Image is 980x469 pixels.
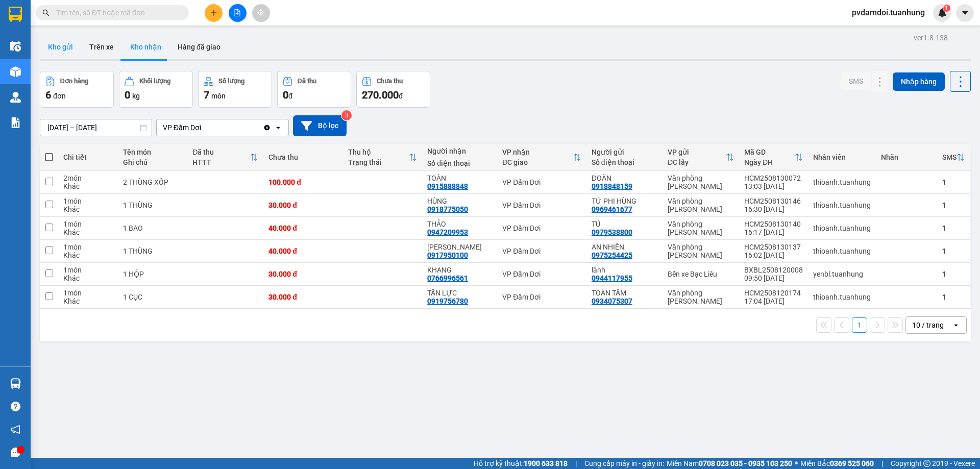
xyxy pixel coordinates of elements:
span: đ [399,92,403,100]
div: Khác [63,251,113,259]
span: ⚪️ [795,461,798,465]
div: Khác [63,182,113,190]
div: 1 THÙNG [123,201,182,209]
div: 1 món [63,197,113,205]
div: Bến xe Bạc Liêu [668,270,734,278]
img: warehouse-icon [10,378,21,389]
button: Chưa thu270.000đ [356,71,430,108]
div: HCM2508130072 [744,174,803,182]
div: TỪ PHI HÙNG [592,197,657,205]
button: Khối lượng0kg [119,71,193,108]
sup: 3 [341,110,352,120]
button: Số lượng7món [198,71,272,108]
div: AN NHIÊN [592,243,657,251]
div: thioanh.tuanhung [813,247,871,255]
img: solution-icon [10,117,21,128]
div: ĐC lấy [668,158,726,166]
div: 0979538800 [592,228,632,236]
div: Nhãn [881,153,932,161]
div: thioanh.tuanhung [813,178,871,186]
div: Tên món [123,148,182,156]
div: 0969461677 [592,205,632,213]
div: thioanh.tuanhung [813,201,871,209]
input: Select a date range. [40,119,152,136]
div: Trạng thái [348,158,409,166]
span: 6 [45,89,51,101]
svg: open [952,321,960,329]
div: HCM2508130140 [744,220,803,228]
div: 0934075307 [592,297,632,305]
div: Khác [63,297,113,305]
div: Văn phòng [PERSON_NAME] [668,220,734,236]
span: | [881,458,883,469]
button: Bộ lọc [293,115,347,136]
div: 13:03 [DATE] [744,182,803,190]
div: 1 [942,270,965,278]
div: 0766996561 [427,274,468,282]
span: aim [257,9,264,16]
div: Ghi chú [123,158,182,166]
th: Toggle SortBy [497,144,586,171]
button: Kho gửi [40,35,81,59]
div: Đơn hàng [60,78,88,85]
div: 1 [942,201,965,209]
div: KHANG [427,266,492,274]
div: 0944117955 [592,274,632,282]
div: TOÀN [427,174,492,182]
div: 40.000 đ [268,247,338,255]
div: Văn phòng [PERSON_NAME] [668,174,734,190]
img: warehouse-icon [10,41,21,52]
th: Toggle SortBy [663,144,739,171]
div: Chi tiết [63,153,113,161]
span: đơn [53,92,66,100]
div: Mã GD [744,148,795,156]
div: 1 món [63,266,113,274]
div: 0919756780 [427,297,468,305]
div: 0918775050 [427,205,468,213]
span: 1 [945,5,948,12]
span: copyright [923,460,930,467]
input: Selected VP Đầm Dơi. [202,122,203,133]
div: VP Đầm Dơi [502,201,581,209]
div: 0975254425 [592,251,632,259]
div: VP Đầm Dơi [502,247,581,255]
div: 1 [942,224,965,232]
div: Chưa thu [268,153,338,161]
strong: 1900 633 818 [524,459,568,467]
div: 2 THÙNG XỐP [123,178,182,186]
span: | [575,458,577,469]
div: 1 món [63,243,113,251]
div: Ngày ĐH [744,158,795,166]
div: ĐOÀN [592,174,657,182]
div: Nhân viên [813,153,871,161]
div: VP nhận [502,148,573,156]
div: HCM2508130146 [744,197,803,205]
div: Số điện thoại [592,158,657,166]
div: 17:04 [DATE] [744,297,803,305]
div: 16:17 [DATE] [744,228,803,236]
div: Văn phòng [PERSON_NAME] [668,197,734,213]
span: notification [11,425,20,434]
div: lành [592,266,657,274]
div: VP Đầm Dơi [502,270,581,278]
div: Thu hộ [348,148,409,156]
th: Toggle SortBy [187,144,263,171]
div: Người gửi [592,148,657,156]
div: 1 BAO [123,224,182,232]
button: Hàng đã giao [169,35,229,59]
div: Số lượng [218,78,244,85]
img: logo-vxr [9,7,22,22]
div: Người nhận [427,147,492,155]
sup: 1 [943,5,950,12]
div: 1 CỤC [123,293,182,301]
div: Đã thu [298,78,316,85]
span: Cung cấp máy in - giấy in: [584,458,664,469]
div: 0917950100 [427,251,468,259]
div: Chưa thu [377,78,403,85]
div: ĐC giao [502,158,573,166]
div: Khác [63,205,113,213]
button: aim [252,4,270,22]
div: 0947209953 [427,228,468,236]
button: Đã thu0đ [277,71,351,108]
div: VP Đầm Dơi [163,122,201,133]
